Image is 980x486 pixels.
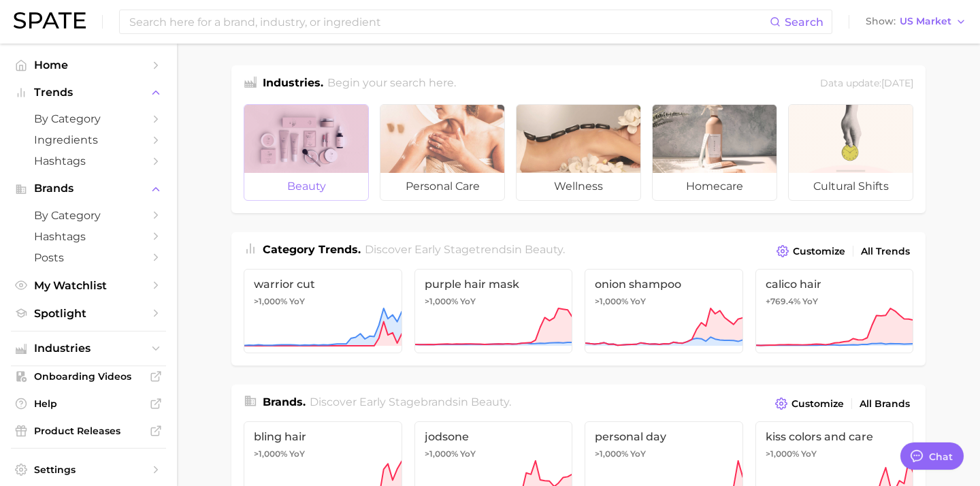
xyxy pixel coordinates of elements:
a: Help [11,393,166,414]
a: Spotlight [11,303,166,324]
a: personal care [380,104,505,201]
span: jodsone [425,430,563,443]
span: My Watchlist [34,279,143,292]
h2: Begin your search here. [327,75,456,93]
span: beauty [244,173,368,200]
span: >1,000% [254,449,287,459]
button: Customize [773,242,849,261]
button: Brands [11,178,166,199]
a: purple hair mask>1,000% YoY [414,269,573,353]
span: cultural shifts [789,173,913,200]
a: Settings [11,459,166,480]
button: Customize [772,394,847,413]
a: by Category [11,108,166,129]
span: Category Trends . [263,243,361,256]
a: beauty [244,104,369,201]
a: Home [11,54,166,76]
button: Trends [11,82,166,103]
button: Industries [11,338,166,359]
span: wellness [517,173,640,200]
button: ShowUS Market [862,13,970,31]
span: personal day [595,430,733,443]
div: Data update: [DATE] [820,75,913,93]
span: personal care [380,173,504,200]
span: Brands [34,182,143,195]
a: All Brands [856,395,913,413]
span: Hashtags [34,230,143,243]
a: cultural shifts [788,104,913,201]
span: All Trends [861,246,910,257]
span: Brands . [263,395,306,408]
a: My Watchlist [11,275,166,296]
span: Search [785,16,823,29]
img: SPATE [14,12,86,29]
input: Search here for a brand, industry, or ingredient [128,10,770,33]
span: >1,000% [766,449,799,459]
span: beauty [471,395,509,408]
span: US Market [900,18,951,25]
span: YoY [801,449,817,459]
span: Industries [34,342,143,355]
span: Discover Early Stage trends in . [365,243,565,256]
span: >1,000% [595,449,628,459]
a: Product Releases [11,421,166,441]
span: YoY [630,449,646,459]
a: Hashtags [11,150,166,172]
span: Settings [34,464,143,476]
span: warrior cut [254,278,392,291]
span: by Category [34,209,143,222]
span: >1,000% [425,449,458,459]
span: kiss colors and care [766,430,904,443]
span: >1,000% [425,296,458,306]
span: Spotlight [34,307,143,320]
a: by Category [11,205,166,226]
span: calico hair [766,278,904,291]
span: Onboarding Videos [34,370,143,383]
span: YoY [289,296,305,307]
span: homecare [653,173,777,200]
span: Customize [791,398,844,410]
span: onion shampoo [595,278,733,291]
span: YoY [630,296,646,307]
span: Help [34,398,143,410]
a: Onboarding Videos [11,366,166,387]
span: purple hair mask [425,278,563,291]
span: YoY [460,449,476,459]
span: YoY [460,296,476,307]
span: Posts [34,251,143,264]
span: Trends [34,86,143,99]
span: Customize [793,246,845,257]
a: calico hair+769.4% YoY [755,269,914,353]
span: YoY [802,296,818,307]
span: Ingredients [34,133,143,146]
span: YoY [289,449,305,459]
span: Discover Early Stage brands in . [310,395,511,408]
span: Product Releases [34,425,143,437]
a: Hashtags [11,226,166,247]
a: All Trends [857,242,913,261]
span: >1,000% [595,296,628,306]
span: +769.4% [766,296,800,306]
span: bling hair [254,430,392,443]
span: Home [34,59,143,71]
span: Hashtags [34,155,143,167]
a: homecare [652,104,777,201]
a: Posts [11,247,166,268]
span: All Brands [860,398,910,410]
span: beauty [525,243,563,256]
a: onion shampoo>1,000% YoY [585,269,743,353]
a: Ingredients [11,129,166,150]
span: Show [866,18,896,25]
a: warrior cut>1,000% YoY [244,269,402,353]
a: wellness [516,104,641,201]
span: >1,000% [254,296,287,306]
span: by Category [34,112,143,125]
h1: Industries. [263,75,323,93]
